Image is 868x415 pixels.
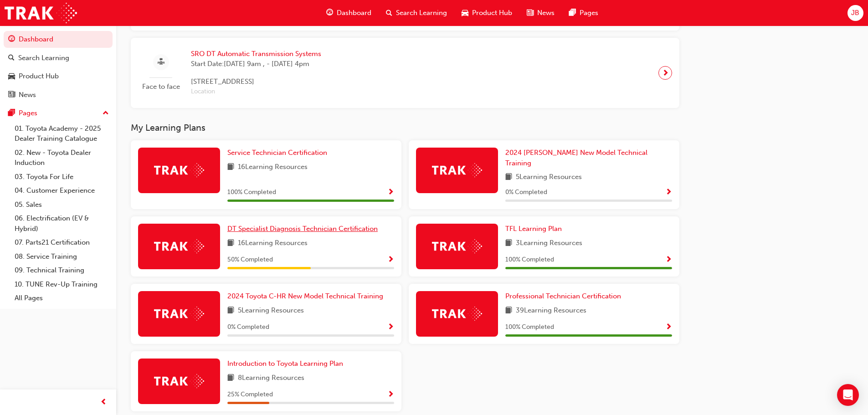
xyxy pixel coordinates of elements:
button: Pages [4,105,113,122]
a: All Pages [11,291,113,305]
span: book-icon [227,373,234,384]
span: Show Progress [387,189,394,197]
span: Show Progress [387,323,394,332]
span: 3 Learning Resources [516,238,582,249]
span: book-icon [505,305,512,317]
img: Trak [154,307,204,321]
a: Service Technician Certification [227,148,331,158]
button: DashboardSearch LearningProduct HubNews [4,29,113,105]
span: 0 % Completed [505,187,547,198]
button: Show Progress [387,254,394,266]
span: 100 % Completed [505,255,554,265]
span: Pages [580,8,598,18]
span: 16 Learning Resources [238,162,308,173]
span: [STREET_ADDRESS] [191,77,321,87]
span: Show Progress [387,256,394,264]
a: DT Specialist Diagnosis Technician Certification [227,224,381,234]
a: Professional Technician Certification [505,291,625,302]
span: pages-icon [8,109,15,118]
button: Show Progress [387,389,394,400]
span: 5 Learning Resources [238,305,304,317]
span: Show Progress [665,323,672,332]
a: Dashboard [4,31,113,48]
span: Professional Technician Certification [505,292,621,300]
button: Show Progress [665,322,672,333]
span: Product Hub [472,8,512,18]
span: book-icon [227,162,234,173]
span: up-icon [103,108,109,119]
span: search-icon [386,7,392,19]
span: Location [191,87,321,97]
div: Search Learning [18,53,69,63]
a: 05. Sales [11,198,113,212]
img: Trak [154,239,204,253]
span: prev-icon [100,397,107,408]
span: Dashboard [337,8,371,18]
span: Face to face [138,82,184,92]
span: 100 % Completed [227,187,276,198]
span: Search Learning [396,8,447,18]
span: 25 % Completed [227,389,273,400]
div: News [19,90,36,100]
span: 50 % Completed [227,255,273,265]
span: 5 Learning Resources [516,172,582,183]
a: News [4,87,113,103]
a: 07. Parts21 Certification [11,236,113,250]
img: Trak [5,3,77,23]
button: Show Progress [665,254,672,266]
button: Show Progress [387,187,394,198]
span: car-icon [462,7,468,19]
span: news-icon [527,7,534,19]
img: Trak [432,163,482,177]
button: Show Progress [665,187,672,198]
span: sessionType_FACE_TO_FACE-icon [158,56,164,68]
a: 03. Toyota For Life [11,170,113,184]
span: 39 Learning Resources [516,305,586,317]
a: car-iconProduct Hub [454,4,519,22]
a: guage-iconDashboard [319,4,379,22]
div: Open Intercom Messenger [837,384,859,406]
img: Trak [432,239,482,253]
a: 09. Technical Training [11,263,113,277]
span: Show Progress [665,189,672,197]
a: Face to faceSRO DT Automatic Transmission SystemsStart Date:[DATE] 9am , - [DATE] 4pm[STREET_ADDR... [138,45,672,101]
div: Product Hub [19,71,59,82]
div: Pages [19,108,37,118]
span: news-icon [8,91,15,99]
a: news-iconNews [519,4,562,22]
span: DT Specialist Diagnosis Technician Certification [227,225,378,233]
a: 2024 Toyota C-HR New Model Technical Training [227,291,387,302]
button: JB [847,5,863,21]
span: JB [851,8,859,18]
span: 16 Learning Resources [238,238,308,249]
a: 04. Customer Experience [11,184,113,198]
a: 08. Service Training [11,250,113,264]
a: Introduction to Toyota Learning Plan [227,359,347,369]
span: Show Progress [665,256,672,264]
img: Trak [432,307,482,321]
span: TFL Learning Plan [505,225,562,233]
a: 2024 [PERSON_NAME] New Model Technical Training [505,148,672,168]
span: pages-icon [569,7,576,19]
span: Show Progress [387,391,394,399]
a: Search Learning [4,50,113,67]
img: Trak [154,374,204,388]
span: 2024 Toyota C-HR New Model Technical Training [227,292,383,300]
span: search-icon [8,54,15,62]
span: Start Date: [DATE] 9am , - [DATE] 4pm [191,59,321,69]
span: 2024 [PERSON_NAME] New Model Technical Training [505,149,647,167]
span: 0 % Completed [227,322,269,333]
a: TFL Learning Plan [505,224,565,234]
span: book-icon [505,172,512,183]
span: guage-icon [8,36,15,44]
a: pages-iconPages [562,4,606,22]
button: Show Progress [387,322,394,333]
span: next-icon [662,67,669,79]
a: 06. Electrification (EV & Hybrid) [11,211,113,236]
span: Introduction to Toyota Learning Plan [227,359,343,368]
span: 100 % Completed [505,322,554,333]
a: 01. Toyota Academy - 2025 Dealer Training Catalogue [11,122,113,146]
span: guage-icon [326,7,333,19]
